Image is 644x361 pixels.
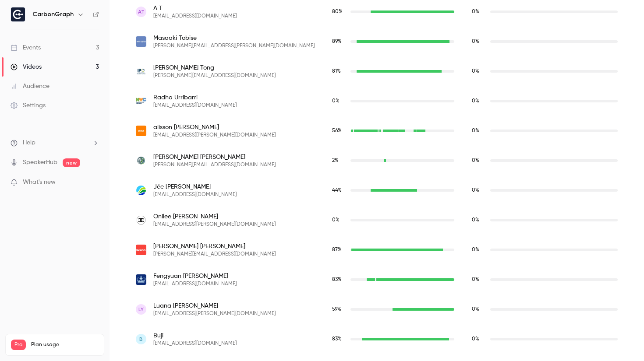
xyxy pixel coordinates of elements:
span: 0 % [472,277,479,282]
span: Masaaki Tobise [153,34,315,42]
span: Replay watch time [472,246,486,254]
img: lbl.gov [136,66,146,77]
span: Help [23,138,35,147]
span: Live watch time [332,67,346,75]
span: 83 % [332,277,342,282]
span: B [139,335,143,343]
span: [PERSON_NAME][EMAIL_ADDRESS][PERSON_NAME][DOMAIN_NAME] [153,42,315,49]
span: Live watch time [332,186,346,194]
span: 0 % [472,188,479,193]
span: [PERSON_NAME][EMAIL_ADDRESS][DOMAIN_NAME] [153,161,276,168]
span: 0 % [472,98,479,104]
span: [EMAIL_ADDRESS][DOMAIN_NAME] [153,102,237,109]
span: 0 % [472,9,479,14]
span: alisson [PERSON_NAME] [153,123,276,132]
div: fy2335@columbia.edu [127,265,626,294]
span: Plan usage [31,341,99,348]
span: 0 % [472,128,479,133]
span: Replay watch time [472,157,486,165]
span: [PERSON_NAME] [PERSON_NAME] [153,153,276,161]
span: [EMAIL_ADDRESS][PERSON_NAME][DOMAIN_NAME] [153,310,276,317]
div: Events [11,43,41,52]
div: Audience [11,82,50,91]
span: [PERSON_NAME] Tong [153,63,276,72]
span: Replay watch time [472,276,486,284]
span: Replay watch time [472,127,486,135]
img: CarbonGraph [11,7,25,21]
span: Live watch time [332,8,346,16]
span: [PERSON_NAME] [PERSON_NAME] [153,242,276,251]
span: Live watch time [332,246,346,254]
span: Onilee [PERSON_NAME] [153,212,276,221]
span: Replay watch time [472,38,486,46]
span: 0 % [472,247,479,252]
span: 59 % [332,307,341,312]
span: 87 % [332,247,342,252]
span: [EMAIL_ADDRESS][DOMAIN_NAME] [153,191,237,198]
span: 0 % [472,39,479,44]
span: [PERSON_NAME][EMAIL_ADDRESS][DOMAIN_NAME] [153,72,276,79]
span: Replay watch time [472,305,486,313]
span: 0 % [472,336,479,342]
div: alisson.villarreal@endur.mx [127,116,626,146]
div: luana.yeung@turntown.com [127,294,626,324]
span: [EMAIL_ADDRESS][PERSON_NAME][DOMAIN_NAME] [153,221,276,228]
span: Live watch time [332,276,346,284]
div: Videos [11,63,42,71]
div: Settings [11,101,46,110]
span: Live watch time [332,216,346,224]
img: nttdata.com [136,36,146,47]
iframe: Noticeable Trigger [88,179,99,186]
a: SpeakerHub [23,158,57,167]
span: Live watch time [332,157,346,165]
span: Replay watch time [472,216,486,224]
div: blueberrybujin@gmail.com [127,324,626,354]
span: Replay watch time [472,186,486,194]
span: Buji [153,331,237,340]
span: 0 % [472,158,479,163]
span: 2 % [332,158,339,163]
span: 0 % [472,69,479,74]
div: haley@lbl.gov [127,56,626,86]
img: idexx.com [136,245,146,255]
span: A T [153,4,237,13]
span: Live watch time [332,97,346,105]
img: endur.mx [136,126,146,136]
img: parks.nyc.gov [136,96,146,106]
span: LY [138,305,144,313]
span: Live watch time [332,38,346,46]
span: [EMAIL_ADDRESS][PERSON_NAME][DOMAIN_NAME] [153,132,276,139]
span: 44 % [332,188,342,193]
span: new [63,158,80,167]
div: radha.urribarri@parks.nyc.gov [127,86,626,116]
span: 81 % [332,69,341,74]
div: jacob@ecosystemsadvising.com [127,146,626,175]
span: 0 % [332,98,340,104]
div: dan-wojciechowski@idexx.com [127,235,626,265]
span: Replay watch time [472,97,486,105]
span: Live watch time [332,305,346,313]
span: [PERSON_NAME][EMAIL_ADDRESS][DOMAIN_NAME] [153,251,276,258]
span: [EMAIL_ADDRESS][DOMAIN_NAME] [153,280,237,287]
span: 0 % [472,307,479,312]
span: Replay watch time [472,335,486,343]
span: 83 % [332,336,342,342]
span: [EMAIL_ADDRESS][DOMAIN_NAME] [153,340,237,347]
span: Radha Urribarri [153,93,237,102]
span: 0 % [332,217,340,223]
h6: CarbonGraph [32,10,74,19]
div: jwillis@edf.org [127,175,626,205]
span: Replay watch time [472,8,486,16]
span: 80 % [332,9,343,14]
span: AT [138,8,145,16]
span: 89 % [332,39,342,44]
span: Live watch time [332,127,346,135]
span: Jée [PERSON_NAME] [153,182,237,191]
span: Replay watch time [472,67,486,75]
span: Luana [PERSON_NAME] [153,301,276,310]
img: ecosystemsadvising.com [136,155,146,166]
div: masaaki.tobi@nttdata.com [127,27,626,56]
span: Fengyuan [PERSON_NAME] [153,272,237,280]
span: Pro [11,340,26,350]
img: columbia.edu [136,274,146,285]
